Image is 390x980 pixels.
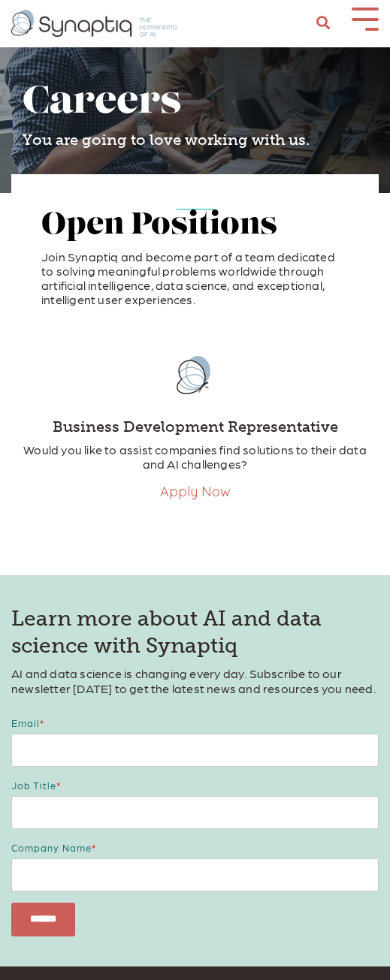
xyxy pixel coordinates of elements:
span: Join Synaptiq and become part of a team dedicated to solving meaningful problems worldwide throug... [41,249,335,307]
h4: Business Development Representative [11,418,379,436]
p: Would you like to assist companies find solutions to their data and AI challenges? [11,442,379,471]
img: synaptiq logo-1 [11,10,177,37]
h1: Careers [23,83,367,124]
h4: You are going to love working with us. [23,131,367,149]
span: Company name [11,842,92,853]
h3: Learn more about AI and data science with Synaptiq [11,605,379,660]
h2: Open Positions [41,210,349,243]
img: synaptiq-logo-rgb_full-color-logomark-1 [158,339,233,411]
span: Email [11,717,40,728]
span: Job title [11,779,56,791]
p: AI and data science is changing every day. Subscribe to our newsletter [DATE] to get the latest n... [11,666,379,695]
a: Apply Now [160,483,231,500]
